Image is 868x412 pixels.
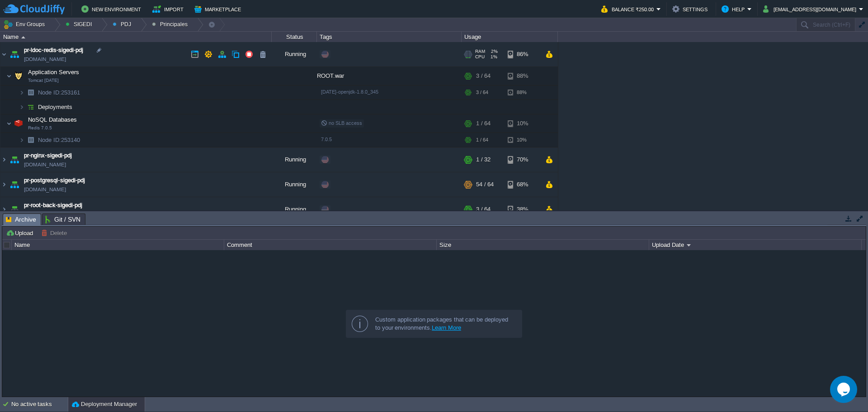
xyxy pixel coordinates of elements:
[24,176,85,185] a: pr-postgresql-sigedi-pdj
[6,114,12,133] img: AMDAwAAAACH5BAEAAAAALAAAAAABAAEAAAICRAEAOw==
[722,4,747,14] button: Help
[24,160,66,169] span: [DOMAIN_NAME]
[476,85,488,99] div: 3 / 64
[476,133,488,147] div: 1 / 64
[6,229,36,237] button: Upload
[476,67,491,85] div: 3 / 64
[8,197,21,222] img: AMDAwAAAACH5BAEAAAAALAAAAAABAAEAAAICRAEAOw==
[317,32,461,42] div: Tags
[19,100,24,114] img: AMDAwAAAACH5BAEAAAAALAAAAAABAAEAAAICRAEAOw==
[72,400,137,409] button: Deployment Manager
[601,4,656,14] button: Balance ₹250.00
[41,229,70,237] button: Delete
[27,116,78,123] a: NoSQL DatabasesRedis 7.0.5
[432,324,461,331] a: Learn More
[272,147,317,172] div: Running
[24,46,83,55] a: pr-ldoc-redis-sigedi-pdj
[272,197,317,222] div: Running
[12,67,25,85] img: AMDAwAAAACH5BAEAAAAALAAAAAABAAEAAAICRAEAOw==
[24,185,66,194] span: [DOMAIN_NAME]
[27,68,80,76] span: Application Servers
[8,147,21,172] img: AMDAwAAAACH5BAEAAAAALAAAAAABAAEAAAICRAEAOw==
[194,4,244,14] button: Marketplace
[0,172,8,197] img: AMDAwAAAACH5BAEAAAAALAAAAAABAAEAAAICRAEAOw==
[489,49,498,54] span: 2%
[1,32,271,42] div: Name
[24,85,37,99] img: AMDAwAAAACH5BAEAAAAALAAAAAABAAEAAAICRAEAOw==
[508,42,537,66] div: 86%
[6,67,12,85] img: AMDAwAAAACH5BAEAAAAALAAAAAABAAEAAAICRAEAOw==
[8,172,21,197] img: AMDAwAAAACH5BAEAAAAALAAAAAABAAEAAAICRAEAOw==
[3,4,65,15] img: CloudJiffy
[38,89,61,96] span: Node ID:
[45,214,80,225] span: Git / SVN
[0,197,8,222] img: AMDAwAAAACH5BAEAAAAALAAAAAABAAEAAAICRAEAOw==
[672,4,710,14] button: Settings
[508,147,537,172] div: 70%
[0,147,8,172] img: AMDAwAAAACH5BAEAAAAALAAAAAABAAEAAAICRAEAOw==
[152,4,186,14] button: Import
[508,172,537,197] div: 68%
[321,120,362,126] span: no SLB access
[24,55,66,64] a: [DOMAIN_NAME]
[37,136,81,144] a: Node ID:253140
[476,147,491,172] div: 1 / 32
[37,103,74,111] a: Deployments
[272,42,317,66] div: Running
[19,85,24,99] img: AMDAwAAAACH5BAEAAAAALAAAAAABAAEAAAICRAEAOw==
[3,18,48,31] button: Env Groups
[830,376,859,403] iframe: chat widget
[37,136,81,144] span: 253140
[19,133,24,147] img: AMDAwAAAACH5BAEAAAAALAAAAAABAAEAAAICRAEAOw==
[508,114,537,133] div: 10%
[225,240,436,250] div: Comment
[375,316,514,332] div: Custom application packages that can be deployed to your environments.
[28,78,59,83] span: Tomcat [DATE]
[37,89,81,96] span: 253161
[24,133,37,147] img: AMDAwAAAACH5BAEAAAAALAAAAAABAAEAAAICRAEAOw==
[8,42,21,66] img: AMDAwAAAACH5BAEAAAAALAAAAAABAAEAAAICRAEAOw==
[462,32,557,42] div: Usage
[24,100,37,114] img: AMDAwAAAACH5BAEAAAAALAAAAAABAAEAAAICRAEAOw==
[272,172,317,197] div: Running
[27,69,80,76] a: Application ServersTomcat [DATE]
[12,240,224,250] div: Name
[317,67,462,85] div: ROOT.war
[476,114,491,133] div: 1 / 64
[475,49,485,54] span: RAM
[508,133,537,147] div: 10%
[321,89,378,95] span: [DATE]-openjdk-1.8.0_345
[476,172,494,197] div: 54 / 64
[488,54,497,60] span: 1%
[12,114,25,133] img: AMDAwAAAACH5BAEAAAAALAAAAAABAAEAAAICRAEAOw==
[508,85,537,99] div: 88%
[437,240,649,250] div: Size
[272,32,316,42] div: Status
[508,67,537,85] div: 88%
[21,36,25,38] img: AMDAwAAAACH5BAEAAAAALAAAAAABAAEAAAICRAEAOw==
[6,214,36,225] span: Archive
[66,18,95,31] button: SIGEDI
[0,42,8,66] img: AMDAwAAAACH5BAEAAAAALAAAAAABAAEAAAICRAEAOw==
[27,116,78,123] span: NoSQL Databases
[28,125,52,131] span: Redis 7.0.5
[11,397,68,412] div: No active tasks
[37,89,81,96] a: Node ID:253161
[152,18,191,31] button: Principales
[24,151,72,160] a: pr-nginx-sigedi-pdj
[81,4,144,14] button: New Environment
[113,18,134,31] button: PDJ
[24,210,66,219] a: [DOMAIN_NAME]
[508,197,537,222] div: 38%
[763,4,859,14] button: [EMAIL_ADDRESS][DOMAIN_NAME]
[475,54,485,60] span: CPU
[38,137,61,143] span: Node ID:
[24,201,82,210] a: pr-root-back-sigedi-pdj
[476,197,491,222] div: 3 / 64
[650,240,861,250] div: Upload Date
